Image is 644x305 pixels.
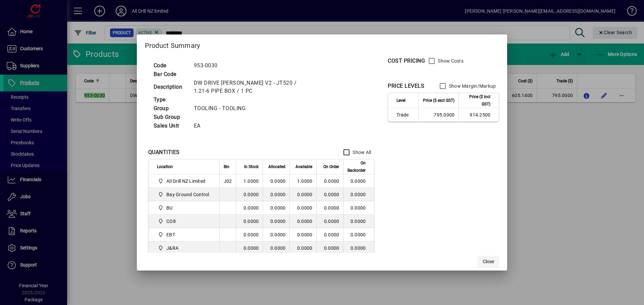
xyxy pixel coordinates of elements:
span: 0.0000 [324,232,339,237]
span: Price ($ excl GST) [423,97,454,104]
td: 0.0000 [343,174,374,188]
span: Price ($ incl GST) [463,93,490,108]
td: Group [150,104,191,113]
td: 0.0000 [236,215,263,228]
span: J&RA [157,244,212,252]
td: EA [191,122,313,130]
label: Show All [351,149,371,156]
div: PRICE LEVELS [388,82,424,90]
td: J02 [219,174,236,188]
td: 0.0000 [263,174,289,188]
span: Location [157,163,173,170]
span: Trade [396,111,414,118]
td: 0.0000 [343,228,374,241]
td: Sub Group [150,113,191,122]
button: Close [478,256,499,268]
span: Available [296,163,312,170]
span: Close [483,258,494,265]
span: 0.0000 [324,245,339,251]
div: COST PRICING [388,57,425,65]
span: 0.0000 [324,178,339,184]
span: On Backorder [347,159,366,174]
span: All Drill NZ Limited [166,178,205,184]
span: Bin [224,163,229,170]
td: Code [150,61,191,70]
td: 0.0000 [263,201,289,215]
span: EBT [166,231,175,238]
span: 0.0000 [324,219,339,224]
td: 0.0000 [289,201,316,215]
td: 0.0000 [236,188,263,201]
td: 0.0000 [263,228,289,241]
span: In Stock [244,163,259,170]
td: 0.0000 [343,188,374,201]
span: BU [166,205,173,211]
td: 0.0000 [343,241,374,255]
td: 0.0000 [289,215,316,228]
span: J&RA [166,245,178,251]
td: 0.0000 [289,241,316,255]
span: CO8 [157,217,212,225]
span: BU [157,204,212,212]
label: Show Costs [436,58,464,64]
span: EBT [157,231,212,239]
span: Level [396,97,406,104]
td: DW DRIVE [PERSON_NAME] V2 - JT520 / 1.21-6 PIPE BOX / 1 PC [191,79,313,95]
td: 0.0000 [236,201,263,215]
span: CO8 [166,218,176,225]
td: Sales Unit [150,122,191,130]
span: 0.0000 [324,192,339,197]
span: Bay Ground Control [157,190,212,199]
td: 0.0000 [263,241,289,255]
td: 953-0030 [191,61,313,70]
td: 1.0000 [289,174,316,188]
td: Bar Code [150,70,191,79]
span: 0.0000 [324,205,339,211]
span: Allocated [268,163,285,170]
td: 914.2500 [459,108,499,122]
td: 0.0000 [343,215,374,228]
td: 1.0000 [236,174,263,188]
td: 0.0000 [263,188,289,201]
span: On Order [323,163,339,170]
td: 0.0000 [289,228,316,241]
td: 0.0000 [236,228,263,241]
h2: Product Summary [137,34,507,54]
td: 0.0000 [343,201,374,215]
td: 0.0000 [289,188,316,201]
div: QUANTITIES [148,148,180,156]
span: All Drill NZ Limited [157,177,212,185]
td: 795.0000 [418,108,459,122]
td: Type [150,95,191,104]
td: 0.0000 [263,215,289,228]
td: Description [150,79,191,95]
td: 0.0000 [236,241,263,255]
label: Show Margin/Markup [447,83,496,89]
td: TOOLING - TOOLING [191,104,313,113]
span: Bay Ground Control [166,191,209,198]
